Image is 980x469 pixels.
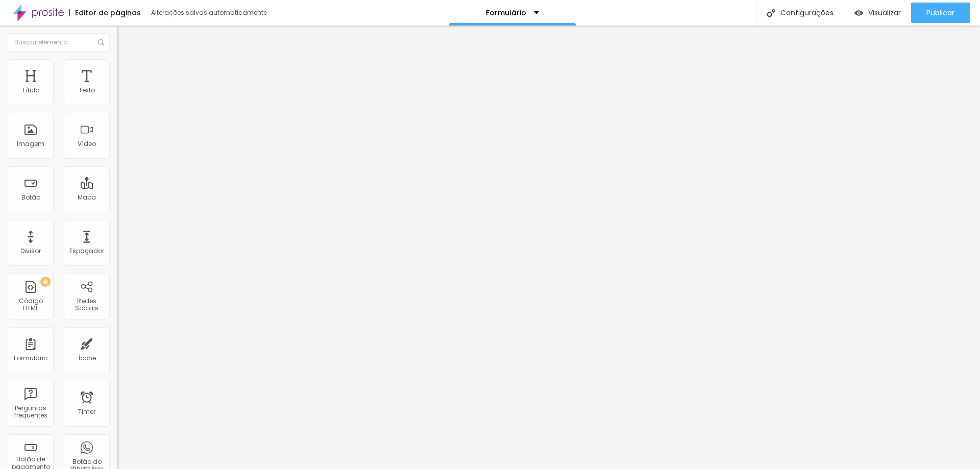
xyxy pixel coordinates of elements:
[78,140,96,147] div: Vídeo
[911,3,970,23] button: Publicar
[117,26,980,469] iframe: Editor
[486,9,526,16] p: Formulário
[854,9,863,17] img: view-1.svg
[14,355,47,362] div: Formulário
[78,194,96,201] div: Mapa
[21,194,40,201] div: Botão
[926,9,954,17] span: Publicar
[98,39,104,45] img: Icone
[8,33,110,52] input: Buscar elemento
[69,9,141,16] div: Editor de páginas
[66,298,107,312] div: Redes Sociais
[22,87,39,94] div: Título
[78,355,96,362] div: Ícone
[868,9,901,17] span: Visualizar
[767,9,775,17] img: Icone
[79,87,95,94] div: Texto
[78,408,95,415] div: Timer
[17,140,44,147] div: Imagem
[10,405,51,419] div: Perguntas frequentes
[844,3,911,23] button: Visualizar
[69,248,104,255] div: Espaçador
[151,10,268,16] div: Alterações salvas automaticamente
[10,298,51,312] div: Código HTML
[20,248,41,255] div: Divisor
